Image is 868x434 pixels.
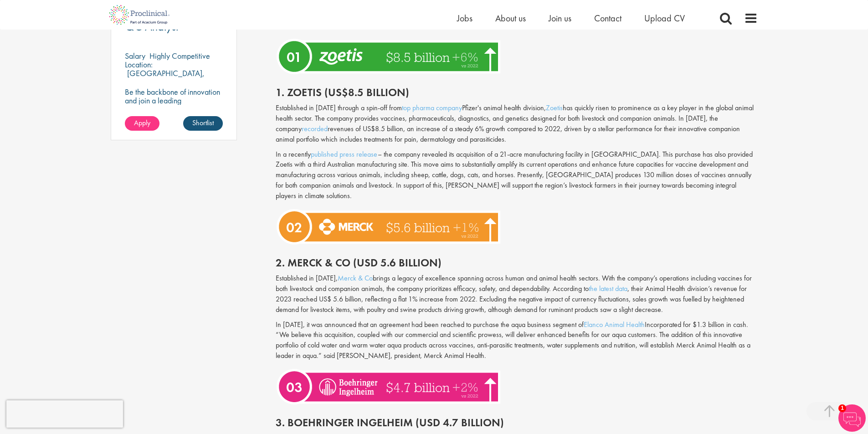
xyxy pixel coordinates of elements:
img: Chatbot [838,404,866,432]
span: Salary [125,51,145,61]
a: Shortlist [183,116,223,131]
a: Merck & Co [338,273,373,283]
a: Elanco Animal Health [584,320,645,329]
a: the latest data [589,284,627,293]
p: In [DATE], it was announced that an agreement had been reached to purchase the aqua business segm... [276,320,758,361]
p: [GEOGRAPHIC_DATA], [GEOGRAPHIC_DATA] [125,68,205,87]
p: In a recently – the company revealed its acquisition of a 21-acre manufacturing facility in [GEOG... [276,149,758,201]
h2: 1. Zoetis (US$8.5 billion) [276,87,758,98]
a: Zoetis [546,103,563,112]
a: Jobs [457,12,473,24]
span: 1 [838,404,846,412]
p: Be the backbone of innovation and join a leading pharmaceutical company to help keep life-changin... [125,87,223,131]
a: Join us [549,12,571,24]
span: Location: [125,59,153,70]
p: Highly Competitive [149,51,210,61]
iframe: reCAPTCHA [6,400,123,428]
a: Upload CV [644,12,685,24]
a: About us [495,12,526,24]
a: Contact [594,12,621,24]
a: Apply [125,116,159,131]
a: published press release [311,149,378,159]
a: QC Analyst [125,21,223,32]
p: Established in [DATE], brings a legacy of excellence spanning across human and animal health sect... [276,273,758,315]
h2: 2. Merck & Co (USD 5.6 billion) [276,257,758,269]
p: Established in [DATE] through a spin-off from Pfizer's animal health division, has quickly risen ... [276,103,758,144]
h2: 3. Boehringer Ingelheim (USD 4.7 Billion) [276,417,758,429]
a: recorded [302,124,328,133]
a: top pharma company [402,103,462,112]
span: Apply [134,118,150,128]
